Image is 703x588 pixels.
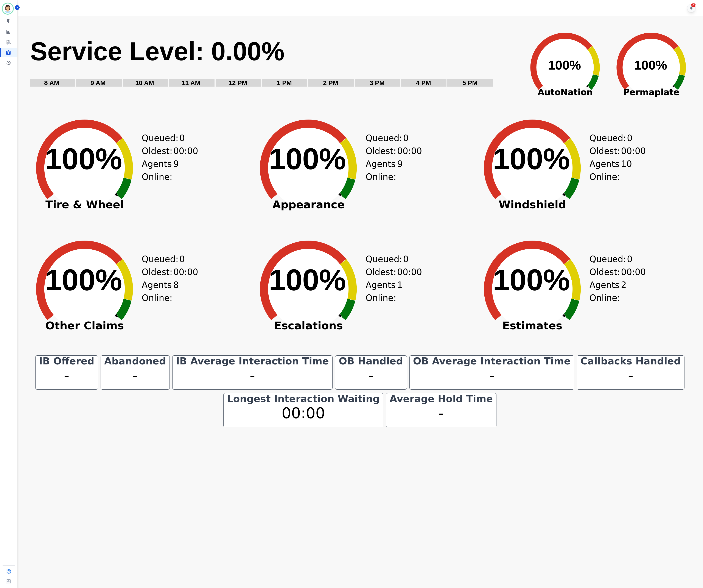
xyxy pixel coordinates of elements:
text: 100% [45,142,122,176]
div: Queued: [365,132,398,145]
text: 100% [269,142,346,176]
span: Other Claims [25,324,144,328]
text: 5 PM [462,79,477,86]
span: 0 [627,132,632,145]
span: 00:00 [173,145,198,157]
div: - [389,402,494,425]
div: Oldest: [365,266,398,278]
div: Longest Interaction Waiting [226,396,381,402]
div: - [38,364,95,387]
span: 00:00 [397,145,422,157]
div: Agents Online: [589,278,626,304]
div: - [103,364,167,387]
text: 100% [493,263,570,297]
text: 8 AM [44,79,59,86]
div: IB Offered [38,358,95,364]
text: 100% [493,142,570,176]
div: 00:00 [226,402,381,425]
div: Queued: [589,253,622,266]
div: Average Hold Time [389,396,494,402]
div: Oldest: [142,145,174,157]
span: 0 [627,253,632,266]
span: 10 [621,157,632,183]
div: Callbacks Handled [580,358,682,364]
div: Agents Online: [365,278,402,304]
div: OB Handled [338,358,404,364]
div: Agents Online: [365,157,402,183]
span: Estimates [473,324,592,328]
div: - [412,364,571,387]
div: Abandoned [103,358,167,364]
text: 11 AM [182,79,200,86]
span: 9 [397,157,403,183]
span: 0 [179,132,185,145]
svg: Service Level: 0% [30,36,519,93]
img: Bordered avatar [3,3,13,14]
span: 00:00 [621,145,646,157]
span: 9 [173,157,179,183]
text: 100% [269,263,346,297]
div: - [580,364,682,387]
text: 3 PM [370,79,385,86]
div: Agents Online: [142,278,178,304]
span: Appearance [249,202,368,207]
span: 00:00 [397,266,422,278]
span: 0 [403,253,409,266]
text: 1 PM [277,79,292,86]
div: Queued: [365,253,398,266]
div: Oldest: [589,145,622,157]
div: Agents Online: [589,157,626,183]
text: 10 AM [135,79,154,86]
span: 1 [397,278,403,304]
span: 0 [179,253,185,266]
span: AutoNation [522,86,608,99]
text: Service Level: 0.00% [30,37,285,66]
text: 100% [634,58,667,72]
span: 00:00 [621,266,646,278]
div: Oldest: [142,266,174,278]
div: IB Average Interaction Time [175,358,330,364]
text: 100% [548,58,581,72]
span: 2 [621,278,626,304]
text: 2 PM [323,79,338,86]
div: Oldest: [589,266,622,278]
span: 00:00 [173,266,198,278]
div: Queued: [589,132,622,145]
div: +99 [691,3,696,7]
div: OB Average Interaction Time [412,358,571,364]
div: Agents Online: [142,157,178,183]
div: Queued: [142,253,174,266]
span: 8 [173,278,179,304]
span: Escalations [249,324,368,328]
div: Queued: [142,132,174,145]
text: 12 PM [229,79,247,86]
text: 4 PM [416,79,431,86]
span: Tire & Wheel [25,202,144,207]
span: 0 [403,132,409,145]
div: Oldest: [365,145,398,157]
span: Windshield [473,202,592,207]
span: Permaplate [608,86,694,99]
text: 9 AM [90,79,106,86]
div: - [175,364,330,387]
text: 100% [45,263,122,297]
div: - [338,364,404,387]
